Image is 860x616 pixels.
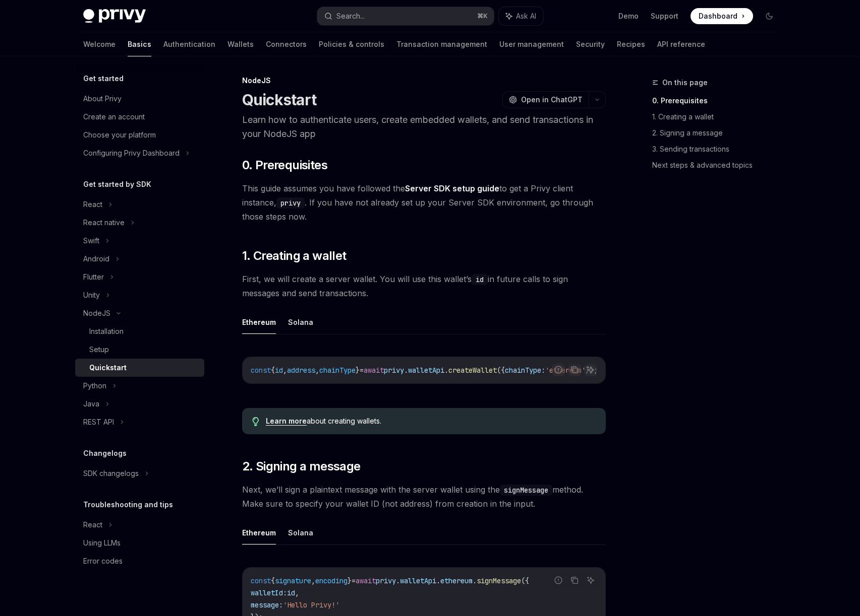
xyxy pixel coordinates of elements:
a: 0. Prerequisites [652,93,785,109]
span: signature [275,576,311,585]
h5: Get started by SDK [83,178,151,190]
a: Security [576,32,605,56]
span: First, we will create a server wallet. You will use this wallet’s in future calls to sign message... [242,272,606,300]
div: Create an account [83,111,145,123]
button: Open in ChatGPT [502,91,589,108]
button: Ethereum [242,521,276,544]
span: . [473,576,477,585]
button: Solana [288,521,313,544]
a: 3. Sending transactions [652,141,785,157]
div: Configuring Privy Dashboard [83,147,180,159]
span: { [271,366,275,375]
span: = [360,366,364,375]
span: 0. Prerequisites [242,157,327,173]
h5: Troubleshooting and tips [83,499,173,511]
button: Solana [288,310,313,334]
a: 2. Signing a message [652,125,785,141]
span: chainType: [505,366,545,375]
span: id [275,366,283,375]
p: Learn how to authenticate users, create embedded wallets, and send transactions in your NodeJS app [242,113,606,141]
a: Learn more [266,417,307,426]
span: createWallet [448,366,497,375]
div: Swift [83,235,99,247]
a: User management [499,32,564,56]
a: Setup [75,340,204,359]
span: privy [376,576,396,585]
div: Search... [336,10,365,22]
img: dark logo [83,9,146,23]
span: ({ [497,366,505,375]
h5: Changelogs [83,447,127,459]
a: Support [651,11,678,21]
div: Installation [89,325,124,337]
span: , [295,588,299,597]
div: React native [83,217,125,229]
span: . [396,576,400,585]
button: Copy the contents from the code block [568,574,581,587]
div: REST API [83,416,114,428]
code: privy [276,197,305,209]
a: 1. Creating a wallet [652,109,785,125]
a: Recipes [617,32,645,56]
a: Welcome [83,32,116,56]
a: Wallets [227,32,254,56]
span: ({ [521,576,529,585]
code: signMessage [500,485,552,496]
a: Transaction management [396,32,487,56]
span: = [352,576,356,585]
span: This guide assumes you have followed the to get a Privy client instance, . If you have not alread... [242,181,606,224]
a: Connectors [266,32,307,56]
span: On this page [662,77,708,89]
button: Ethereum [242,310,276,334]
span: encoding [315,576,348,585]
a: Choose your platform [75,126,204,144]
span: Ask AI [516,11,536,21]
span: . [404,366,408,375]
a: Policies & controls [319,32,384,56]
button: Ask AI [584,363,597,376]
div: Python [83,380,106,392]
div: about creating wallets. [266,416,595,426]
span: const [251,366,271,375]
div: React [83,198,102,211]
button: Report incorrect code [552,363,565,376]
div: About Privy [83,93,122,105]
span: walletApi [408,366,444,375]
div: SDK changelogs [83,467,139,480]
h1: Quickstart [242,91,317,109]
button: Ask AI [584,574,597,587]
span: Dashboard [699,11,737,21]
span: walletId: [251,588,287,597]
a: About Privy [75,90,204,108]
a: Basics [128,32,151,56]
span: , [315,366,319,375]
div: Using LLMs [83,537,121,549]
span: const [251,576,271,585]
span: id [287,588,295,597]
div: Quickstart [89,362,127,374]
span: 1. Creating a wallet [242,248,347,264]
span: walletApi [400,576,436,585]
span: message: [251,600,283,609]
span: } [356,366,360,375]
a: Using LLMs [75,534,204,552]
span: }); [586,366,598,375]
span: , [283,366,287,375]
button: Report incorrect code [552,574,565,587]
button: Toggle dark mode [761,8,777,24]
span: await [364,366,384,375]
button: Copy the contents from the code block [568,363,581,376]
a: Server SDK setup guide [405,183,499,194]
span: 'Hello Privy!' [283,600,339,609]
span: } [348,576,352,585]
span: chainType [319,366,356,375]
a: Quickstart [75,359,204,377]
span: . [436,576,440,585]
span: ethereum [440,576,473,585]
a: Error codes [75,552,204,570]
span: address [287,366,315,375]
span: signMessage [477,576,521,585]
span: ⌘ K [477,12,488,20]
span: await [356,576,376,585]
span: privy [384,366,404,375]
